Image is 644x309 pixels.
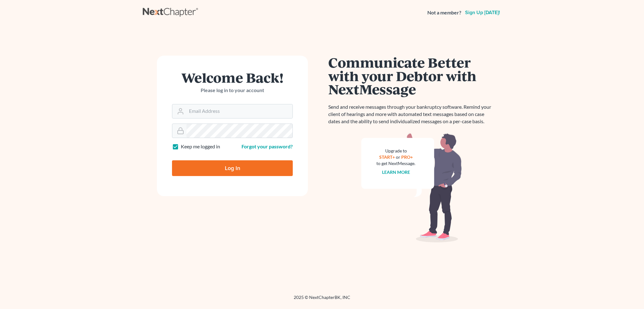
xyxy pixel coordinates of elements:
[241,143,293,149] a: Forgot your password?
[143,294,501,306] div: 2025 © NextChapterBK, INC
[401,154,413,160] a: PRO+
[172,71,293,84] h1: Welcome Back!
[328,56,495,96] h1: Communicate Better with your Debtor with NextMessage
[464,10,501,15] a: Sign up [DATE]!
[328,103,495,125] p: Send and receive messages through your bankruptcy software. Remind your client of hearings and mo...
[382,169,410,175] a: Learn more
[427,9,461,16] strong: Not a member?
[396,154,400,160] span: or
[186,104,292,118] input: Email Address
[376,160,415,167] div: to get NextMessage.
[181,143,220,150] label: Keep me logged in
[172,160,293,176] input: Log In
[172,87,293,94] p: Please log in to your account
[376,148,415,154] div: Upgrade to
[379,154,395,160] a: START+
[361,133,462,243] img: nextmessage_bg-59042aed3d76b12b5cd301f8e5b87938c9018125f34e5fa2b7a6b67550977c72.svg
